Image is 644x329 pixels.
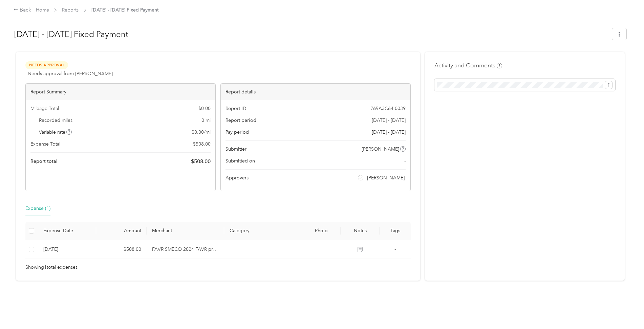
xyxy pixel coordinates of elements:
div: Back [14,6,31,14]
span: Variable rate [39,129,72,136]
iframe: Everlance-gr Chat Button Frame [606,291,644,329]
span: Pay period [226,129,249,136]
span: $ 0.00 / mi [192,129,211,136]
span: Approvers [226,174,249,181]
span: [DATE] - [DATE] Fixed Payment [91,6,159,14]
span: [PERSON_NAME] [362,146,399,153]
span: Needs Approval [25,61,68,69]
span: Report period [226,117,256,124]
span: $ 0.00 [198,105,211,112]
div: Report Summary [26,84,215,100]
div: Expense (1) [25,205,50,212]
span: [PERSON_NAME] [367,174,405,181]
th: Merchant [147,222,224,240]
span: 765A3C64-0039 [370,105,406,112]
th: Category [224,222,302,240]
span: Expense Total [30,140,60,148]
span: [DATE] - [DATE] [372,117,406,124]
th: Notes [341,222,380,240]
div: Tags [385,228,405,234]
a: Reports [62,7,79,13]
td: - [380,240,411,259]
th: Amount [96,222,147,240]
span: Mileage Total [30,105,59,112]
span: - [404,157,406,164]
th: Photo [302,222,341,240]
span: $ 508.00 [191,157,211,166]
span: Recorded miles [39,117,72,124]
h4: Activity and Comments [434,61,502,70]
span: $ 508.00 [193,140,211,148]
span: Showing 1 total expenses [25,264,78,271]
a: Home [36,7,49,13]
span: Report total [30,158,58,165]
span: Report ID [226,105,246,112]
span: [DATE] - [DATE] [372,129,406,136]
div: Report details [221,84,410,100]
td: 9-3-2025 [38,240,96,259]
h1: Sep 1 - 30, 2025 Fixed Payment [14,26,607,42]
span: - [394,246,396,252]
th: Tags [380,222,411,240]
span: 0 mi [201,117,211,124]
th: Expense Date [38,222,96,240]
td: FAVR SMECO 2024 FAVR program [147,240,224,259]
td: $508.00 [96,240,147,259]
span: Submitted on [226,157,255,164]
span: Submitter [226,146,246,153]
span: Needs approval from [PERSON_NAME] [28,70,113,77]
